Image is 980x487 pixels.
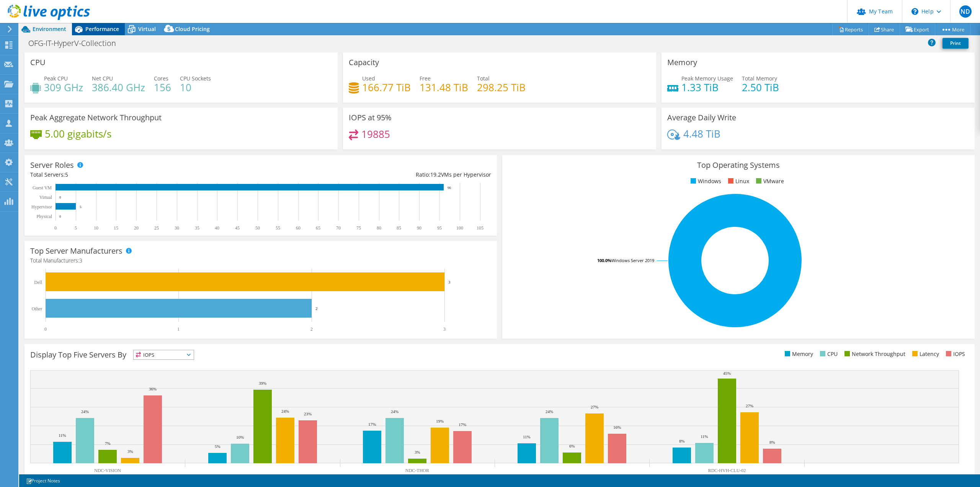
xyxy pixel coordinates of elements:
[138,25,156,33] span: Virtual
[437,225,442,231] text: 95
[935,23,970,35] a: More
[911,8,918,15] svg: \n
[477,225,483,231] text: 105
[362,83,411,92] h4: 166.77 TiB
[30,161,74,169] h3: Server Roles
[443,326,446,332] text: 3
[942,38,969,49] a: Print
[681,75,733,82] span: Peak Memory Usage
[127,449,133,454] text: 3%
[448,280,451,284] text: 3
[611,257,654,263] tspan: Windows Server 2019
[420,75,431,82] span: Free
[44,326,47,332] text: 0
[215,225,219,231] text: 40
[79,257,82,264] span: 3
[900,23,935,35] a: Export
[154,83,171,92] h4: 156
[215,444,220,449] text: 5%
[391,409,399,414] text: 24%
[415,450,420,454] text: 3%
[436,419,444,423] text: 19%
[818,350,838,358] li: CPU
[769,440,775,444] text: 8%
[149,387,157,391] text: 36%
[315,306,318,311] text: 2
[31,204,52,210] text: Hypervisor
[349,58,379,67] h3: Capacity
[195,225,199,231] text: 35
[546,409,553,414] text: 24%
[21,476,65,485] a: Project Notes
[310,326,313,332] text: 2
[94,225,98,231] text: 10
[679,439,685,443] text: 8%
[65,171,68,178] span: 5
[832,23,869,35] a: Reports
[430,171,441,178] span: 19.2
[134,225,139,231] text: 20
[30,58,46,67] h3: CPU
[397,225,401,231] text: 85
[85,25,119,33] span: Performance
[683,130,720,138] h4: 4.48 TiB
[30,256,491,265] h4: Total Manufacturers:
[597,257,611,263] tspan: 100.0%
[959,5,972,18] span: ND
[405,468,429,473] text: NDC-THOR
[448,186,451,190] text: 96
[304,412,312,416] text: 23%
[336,225,341,231] text: 70
[154,75,168,82] span: Cores
[708,468,746,473] text: RDC-HVH-CLU-02
[689,177,721,185] li: Windows
[681,83,733,92] h4: 1.33 TiB
[459,422,466,427] text: 17%
[94,468,121,473] text: NDC-VISION
[59,433,66,438] text: 11%
[276,225,280,231] text: 55
[281,409,289,413] text: 24%
[81,409,89,414] text: 24%
[783,350,813,358] li: Memory
[259,381,266,385] text: 39%
[613,425,621,430] text: 16%
[910,350,939,358] li: Latency
[80,205,82,209] text: 5
[754,177,784,185] li: VMware
[32,306,42,312] text: Other
[45,130,111,138] h4: 5.00 gigabits/s
[33,185,52,190] text: Guest VM
[44,75,68,82] span: Peak CPU
[377,225,381,231] text: 80
[54,225,57,231] text: 0
[235,225,240,231] text: 45
[944,350,965,358] li: IOPS
[255,225,260,231] text: 50
[59,215,61,218] text: 0
[742,75,777,82] span: Total Memory
[296,225,301,231] text: 60
[591,405,598,409] text: 27%
[154,225,159,231] text: 25
[30,171,261,179] div: Total Servers:
[180,75,211,82] span: CPU Sockets
[523,435,531,439] text: 11%
[134,350,194,359] span: IOPS
[417,225,421,231] text: 90
[92,83,145,92] h4: 386.40 GHz
[75,225,77,231] text: 5
[843,350,905,358] li: Network Throughput
[30,113,162,122] h3: Peak Aggregate Network Throughput
[92,75,113,82] span: Net CPU
[175,225,179,231] text: 30
[175,25,210,33] span: Cloud Pricing
[477,75,490,82] span: Total
[349,113,392,122] h3: IOPS at 95%
[39,195,52,200] text: Virtual
[420,83,468,92] h4: 131.48 TiB
[114,225,118,231] text: 15
[667,113,736,122] h3: Average Daily Write
[667,58,697,67] h3: Memory
[180,83,211,92] h4: 10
